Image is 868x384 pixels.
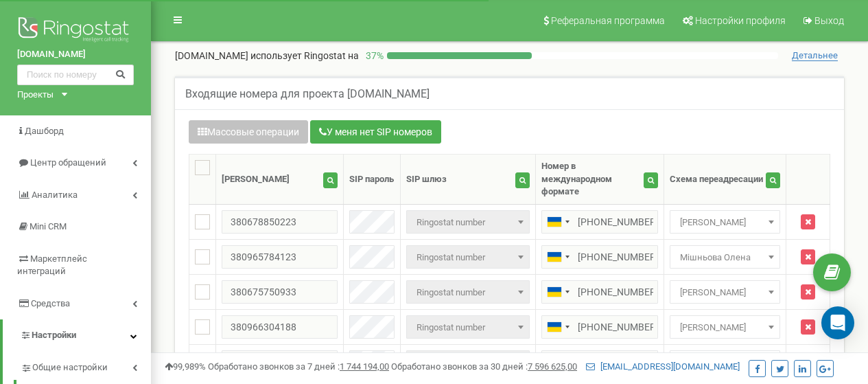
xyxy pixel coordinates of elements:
[541,210,658,234] input: 050 123 4567
[675,318,775,337] span: Оверченко Тетяна
[32,190,78,200] span: Аналитика
[391,361,577,372] span: Обработано звонков за 30 дней :
[542,211,574,233] div: Telephone country code
[411,283,525,302] span: Ringostat number
[189,120,308,144] button: Массовые операции
[670,315,780,339] span: Оверченко Тетяна
[542,281,574,303] div: Telephone country code
[406,210,530,234] span: Ringostat number
[411,213,525,232] span: Ringostat number
[406,245,530,269] span: Ringostat number
[406,173,447,186] div: SIP шлюз
[675,248,775,267] span: Мішньова Олена
[17,48,134,61] a: [DOMAIN_NAME]
[542,351,574,373] div: Telephone country code
[17,89,54,102] div: Проекты
[541,315,658,339] input: 050 123 4567
[406,315,530,339] span: Ringostat number
[32,330,76,340] span: Настройки
[21,352,151,380] a: Общие настройки
[340,361,389,372] u: 1 744 194,00
[3,319,151,352] a: Настройки
[344,155,401,205] th: SIP пароль
[541,350,658,374] input: 050 123 4567
[30,157,106,168] span: Центр обращений
[542,316,574,338] div: Telephone country code
[165,361,206,372] span: 99,989%
[541,245,658,269] input: 050 123 4567
[814,15,844,26] span: Выход
[542,246,574,268] div: Telephone country code
[670,210,780,234] span: Мельник Ольга
[406,280,530,304] span: Ringostat number
[675,283,775,302] span: Василенко Ксения
[411,318,525,337] span: Ringostat number
[792,50,838,61] span: Детальнее
[250,50,359,61] span: использует Ringostat на
[185,88,430,100] h5: Входящие номера для проекта [DOMAIN_NAME]
[551,15,665,26] span: Реферальная программа
[31,298,70,308] span: Средства
[670,245,780,269] span: Мішньова Олена
[406,350,530,374] span: Ringostat number
[821,306,854,339] div: Open Intercom Messenger
[541,280,658,304] input: 050 123 4567
[528,361,577,372] u: 7 596 625,00
[541,160,644,199] div: Номер в международном формате
[175,49,359,63] p: [DOMAIN_NAME]
[17,14,134,48] img: Ringostat logo
[670,280,780,304] span: Василенко Ксения
[586,361,740,372] a: [EMAIL_ADDRESS][DOMAIN_NAME]
[17,65,134,85] input: Поиск по номеру
[30,221,67,231] span: Mini CRM
[670,173,763,186] div: Схема переадресации
[695,15,786,26] span: Настройки профиля
[310,120,441,144] button: У меня нет SIP номеров
[359,49,387,63] p: 37 %
[222,173,290,186] div: [PERSON_NAME]
[670,350,780,374] span: Дегнера Мирослава
[17,253,87,277] span: Маркетплейс интеграций
[411,248,525,267] span: Ringostat number
[32,361,108,374] span: Общие настройки
[25,126,64,136] span: Дашборд
[675,213,775,232] span: Мельник Ольга
[208,361,389,372] span: Обработано звонков за 7 дней :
